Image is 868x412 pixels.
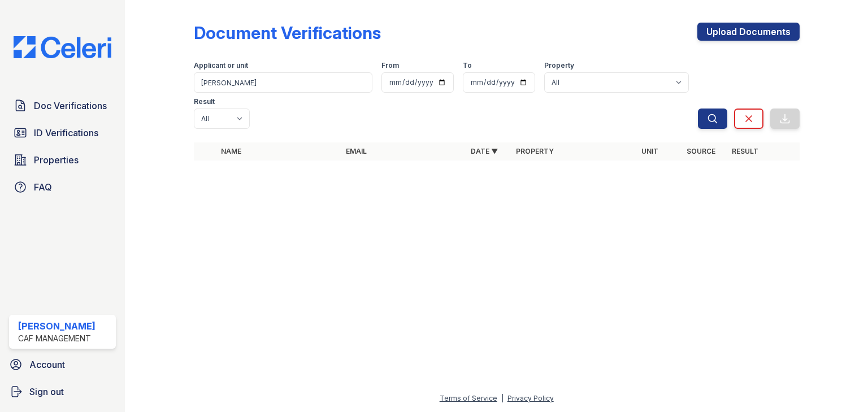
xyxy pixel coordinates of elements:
span: ID Verifications [34,126,98,140]
a: ID Verifications [9,122,116,144]
div: [PERSON_NAME] [18,319,96,333]
label: Applicant or unit [194,61,248,70]
img: CE_Logo_Blue-a8612792a0a2168367f1c8372b55b34899dd931a85d93a1a3d3e32e68fde9ad4.png [5,36,120,58]
a: Properties [9,149,116,171]
a: Source [687,147,715,155]
div: CAF Management [18,333,96,344]
div: Document Verifications [194,23,381,43]
input: Search by name, email, or unit number [194,72,372,93]
a: Date ▼ [471,147,498,155]
label: To [463,61,472,70]
a: Terms of Service [440,394,497,402]
a: Sign out [5,380,120,403]
div: | [501,394,504,402]
a: Doc Verifications [9,94,116,117]
span: Doc Verifications [34,99,107,112]
span: Sign out [29,385,64,398]
a: Privacy Policy [507,394,554,402]
a: Name [221,147,241,155]
span: Properties [34,153,79,167]
a: FAQ [9,176,116,198]
a: Upload Documents [697,23,800,41]
a: Property [516,147,554,155]
a: Result [732,147,758,155]
a: Account [5,353,120,376]
a: Email [346,147,367,155]
a: Unit [641,147,658,155]
span: FAQ [34,180,52,194]
label: Property [544,61,574,70]
label: From [381,61,399,70]
label: Result [194,97,215,106]
span: Account [29,358,65,371]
